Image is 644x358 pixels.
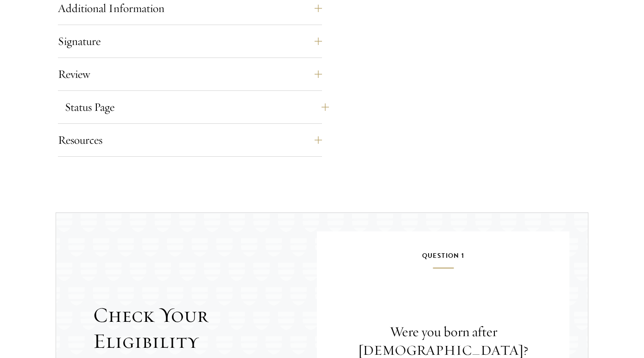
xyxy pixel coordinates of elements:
button: Signature [58,30,322,52]
button: Status Page [65,96,329,118]
h2: Check Your Eligibility [93,302,317,354]
h5: Question 1 [345,250,542,268]
button: Resources [58,129,322,151]
button: Review [58,63,322,85]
